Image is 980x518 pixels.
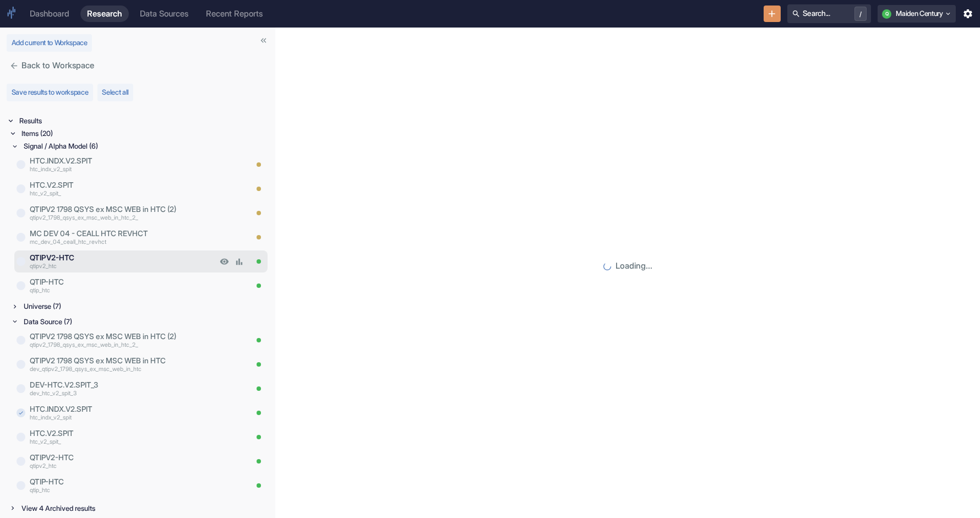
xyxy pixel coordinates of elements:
[21,315,269,328] div: Data Source (7)
[30,214,247,223] p: qtipv2_1798_qsys_ex_msc_web_in_htc_2_
[30,331,247,342] p: QTIPV2 1798 QSYS ex MSC WEB in HTC (2)
[30,476,247,495] a: QTIP-HTCqtip_htc
[140,9,188,19] div: Data Sources
[30,190,247,199] p: htc_v2_spit_
[30,379,247,390] p: DEV-HTC.V2.SPIT_3
[30,252,217,271] a: QTIPV2-HTCqtipv2_htc
[256,33,271,48] button: Collapse Sidebar
[232,254,247,269] a: View Analysis
[30,438,247,446] p: htc_v2_spit_
[30,452,247,463] p: QTIPV2-HTC
[133,6,195,22] a: Data Sources
[30,462,247,471] p: qtipv2_htc
[30,252,217,263] p: QTIPV2-HTC
[97,84,134,101] button: Select all
[30,428,247,446] a: HTC.V2.SPIThtc_v2_spit_
[764,6,781,23] button: New Resource
[787,4,871,23] button: Search.../
[30,166,247,175] p: htc_indx_v2_spit
[21,300,269,313] div: Universe (7)
[87,9,122,19] div: Research
[30,276,247,287] p: QTIP-HTC
[30,452,247,471] a: QTIPV2-HTCqtipv2_htc
[30,379,247,398] a: DEV-HTC.V2.SPIT_3dev_htc_v2_spit_3
[17,114,269,127] div: Results
[30,287,247,296] p: qtip_htc
[23,6,76,22] a: Dashboard
[30,404,247,415] p: HTC.INDX.V2.SPIT
[30,228,247,239] p: MC DEV 04 - CEALL HTC REVHCT
[30,476,247,487] p: QTIP-HTC
[878,5,956,23] button: QMaiden Century
[7,58,21,73] button: close
[30,179,247,190] p: HTC.V2.SPIT
[30,355,247,374] a: QTIPV2 1798 QSYS ex MSC WEB in HTCdev_qtipv2_1798_qsys_ex_msc_web_in_htc
[30,341,247,350] p: qtipv2_1798_qsys_ex_msc_web_in_htc_2_
[80,6,129,22] a: Research
[30,365,247,374] p: dev_qtipv2_1798_qsys_ex_msc_web_in_htc
[199,6,269,22] a: Recent Reports
[30,204,247,222] a: QTIPV2 1798 QSYS ex MSC WEB in HTC (2)qtipv2_1798_qsys_ex_msc_web_in_htc_2_
[616,260,652,272] p: Loading...
[30,263,217,271] p: qtipv2_htc
[30,9,69,19] div: Dashboard
[30,238,247,247] p: mc_dev_04_ceall_htc_revhct
[7,84,93,101] button: Save results to workspace
[206,9,263,19] div: Recent Reports
[21,59,94,72] p: Back to Workspace
[30,428,247,439] p: HTC.V2.SPIT
[217,254,232,269] a: View Preview
[30,486,247,495] p: qtip_htc
[30,413,247,422] p: htc_indx_v2_spit
[30,179,247,198] a: HTC.V2.SPIThtc_v2_spit_
[30,389,247,398] p: dev_htc_v2_spit_3
[30,404,247,422] a: HTC.INDX.V2.SPIThtc_indx_v2_spit
[30,355,247,366] p: QTIPV2 1798 QSYS ex MSC WEB in HTC
[19,127,269,140] div: Items (20)
[30,276,247,295] a: QTIP-HTCqtip_htc
[7,34,92,52] button: Add current to Workspace
[30,155,247,166] p: HTC.INDX.V2.SPIT
[19,502,269,515] div: View 4 Archived results
[30,228,247,247] a: MC DEV 04 - CEALL HTC REVHCTmc_dev_04_ceall_htc_revhct
[882,9,891,19] div: Q
[30,204,247,215] p: QTIPV2 1798 QSYS ex MSC WEB in HTC (2)
[30,331,247,350] a: QTIPV2 1798 QSYS ex MSC WEB in HTC (2)qtipv2_1798_qsys_ex_msc_web_in_htc_2_
[30,155,247,174] a: HTC.INDX.V2.SPIThtc_indx_v2_spit
[21,140,269,152] div: Signal / Alpha Model (6)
